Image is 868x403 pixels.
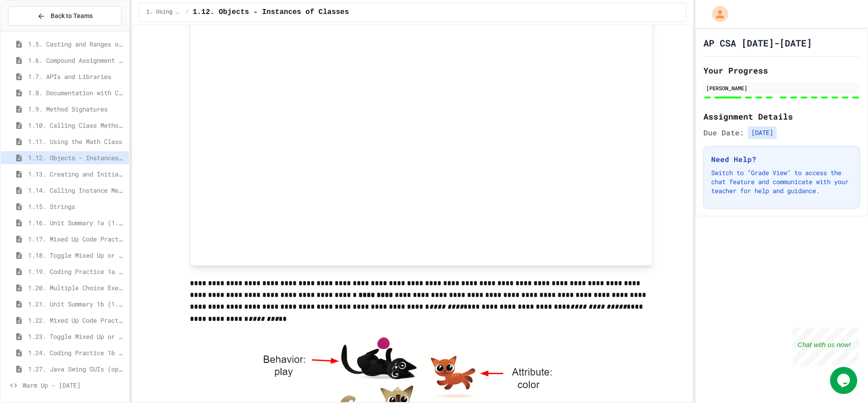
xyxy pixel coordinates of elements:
[28,120,125,130] span: 1.10. Calling Class Methods
[28,153,125,162] span: 1.12. Objects - Instances of Classes
[28,137,125,146] span: 1.11. Using the Math Class
[8,6,122,26] button: Back to Teams
[28,348,125,357] span: 1.24. Coding Practice 1b (1.7-1.15)
[28,88,125,97] span: 1.8. Documentation with Comments and Preconditions
[703,64,860,77] h2: Your Progress
[28,250,125,260] span: 1.18. Toggle Mixed Up or Write Code Practice 1.1-1.6
[28,56,125,65] span: 1.6. Compound Assignment Operators
[706,84,857,92] div: [PERSON_NAME]
[28,283,125,292] span: 1.20. Multiple Choice Exercises for Unit 1a (1.1-1.6)
[703,110,860,123] h2: Assignment Details
[748,126,777,139] span: [DATE]
[23,380,125,390] span: Warm Up - [DATE]
[28,364,125,374] span: 1.27. Java Swing GUIs (optional)
[703,37,812,49] h1: AP CSA [DATE]-[DATE]
[28,104,125,114] span: 1.9. Method Signatures
[51,11,93,21] span: Back to Teams
[28,202,125,211] span: 1.15. Strings
[28,299,125,309] span: 1.21. Unit Summary 1b (1.7-1.15)
[28,185,125,195] span: 1.14. Calling Instance Methods
[28,267,125,276] span: 1.19. Coding Practice 1a (1.1-1.6)
[28,332,125,341] span: 1.23. Toggle Mixed Up or Write Code Practice 1b (1.7-1.15)
[28,218,125,227] span: 1.16. Unit Summary 1a (1.1-1.6)
[711,168,852,195] p: Switch to "Grade View" to access the chat feature and communicate with your teacher for help and ...
[28,234,125,244] span: 1.17. Mixed Up Code Practice 1.1-1.6
[711,154,852,165] h3: Need Help?
[146,9,182,16] span: 1. Using Objects and Methods
[186,9,189,16] span: /
[28,315,125,325] span: 1.22. Mixed Up Code Practice 1b (1.7-1.15)
[28,169,125,179] span: 1.13. Creating and Initializing Objects: Constructors
[793,328,859,366] iframe: chat widget
[703,127,744,138] span: Due Date:
[28,72,125,81] span: 1.7. APIs and Libraries
[28,39,125,49] span: 1.5. Casting and Ranges of Values
[830,367,859,394] iframe: chat widget
[193,7,349,18] span: 1.12. Objects - Instances of Classes
[703,4,731,24] div: My Account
